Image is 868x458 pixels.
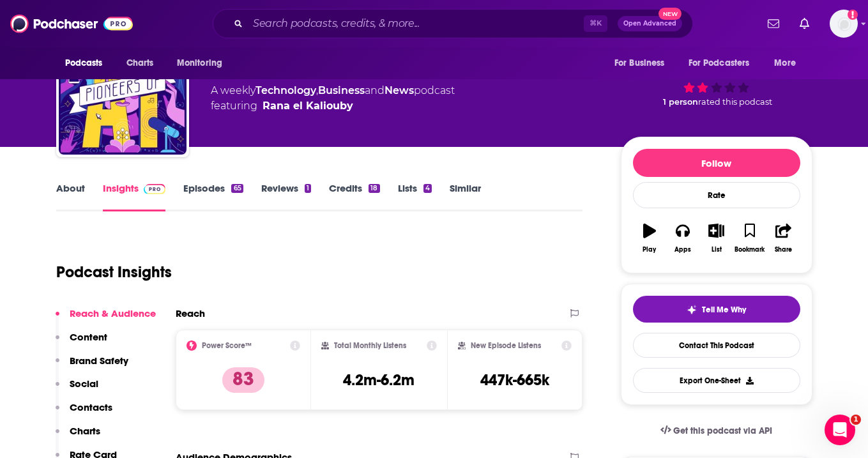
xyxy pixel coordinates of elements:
a: Contact This Podcast [633,333,800,358]
span: ⌘ K [584,15,607,32]
h2: Power Score™ [202,341,252,350]
span: For Business [614,54,665,72]
a: Lists4 [398,182,432,211]
span: 1 [851,415,861,425]
button: Charts [56,425,100,448]
h2: Total Monthly Listens [334,341,406,350]
p: Contacts [70,401,112,413]
button: List [699,215,733,261]
img: Pioneers of AI [59,27,187,155]
p: Social [70,378,98,390]
span: featuring [211,98,455,114]
button: Brand Safety [56,355,128,378]
button: Social [56,378,98,401]
div: Rate [633,182,800,208]
a: Get this podcast via API [650,415,783,447]
p: Brand Safety [70,355,128,367]
h3: 4.2m-6.2m [343,370,415,390]
button: Bookmark [733,215,766,261]
span: Get this podcast via API [673,425,772,436]
button: open menu [765,51,812,75]
button: Contacts [56,401,112,425]
button: Play [633,215,666,261]
div: 4 [423,184,432,193]
p: Content [70,331,107,343]
a: Reviews1 [261,182,311,211]
a: Charts [118,51,162,75]
span: rated this podcast [698,97,772,107]
span: 1 person [663,97,698,107]
a: Technology [255,84,316,96]
svg: Add a profile image [848,10,858,20]
a: Episodes65 [183,182,243,211]
p: 83 [222,367,264,393]
span: Logged in as AparnaKulkarni [830,10,858,38]
iframe: Intercom live chat [825,415,855,445]
a: InsightsPodchaser Pro [103,182,166,211]
span: Open Advanced [623,20,676,27]
a: Show notifications dropdown [763,13,784,34]
a: About [56,182,85,211]
h2: New Episode Listens [471,341,541,350]
div: 65 [231,184,243,193]
span: , [316,84,318,96]
h1: Podcast Insights [56,263,172,282]
button: tell me why sparkleTell Me Why [633,296,800,323]
span: Tell Me Why [702,305,746,315]
div: 18 [369,184,379,193]
h2: Reach [176,307,205,319]
a: Similar [450,182,481,211]
a: Show notifications dropdown [795,13,814,34]
button: open menu [168,51,239,75]
div: Apps [674,246,691,254]
a: Rana el Kaliouby [263,98,353,114]
button: open menu [605,51,681,75]
input: Search podcasts, credits, & more... [248,13,584,34]
div: 1 [305,184,311,193]
div: List [712,246,722,254]
span: More [774,54,796,72]
div: Search podcasts, credits, & more... [213,9,693,38]
span: Monitoring [177,54,222,72]
span: Podcasts [65,54,103,72]
button: Open AdvancedNew [618,16,682,31]
button: open menu [56,51,119,75]
span: For Podcasters [689,54,750,72]
span: and [365,84,385,96]
button: Apps [666,215,699,261]
button: Reach & Audience [56,307,156,331]
span: New [659,8,681,20]
a: Business [318,84,365,96]
button: Content [56,331,107,355]
img: User Profile [830,10,858,38]
a: Credits18 [329,182,379,211]
div: Bookmark [735,246,765,254]
img: Podchaser - Follow, Share and Rate Podcasts [10,11,133,36]
h3: 447k-665k [480,370,549,390]
button: Show profile menu [830,10,858,38]
button: open menu [680,51,768,75]
div: Share [775,246,792,254]
a: News [385,84,414,96]
div: A weekly podcast [211,83,455,114]
img: Podchaser Pro [144,184,166,194]
img: tell me why sparkle [687,305,697,315]
button: Export One-Sheet [633,368,800,393]
button: Share [766,215,800,261]
p: Reach & Audience [70,307,156,319]
div: Play [643,246,656,254]
span: Charts [126,54,154,72]
p: Charts [70,425,100,437]
button: Follow [633,149,800,177]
